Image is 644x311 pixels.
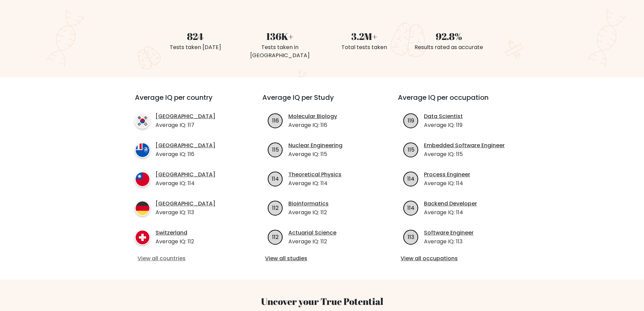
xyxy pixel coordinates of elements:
[135,230,150,245] img: country
[424,141,505,150] a: Embedded Software Engineer
[156,171,215,179] a: [GEOGRAPHIC_DATA]
[157,43,234,51] div: Tests taken [DATE]
[156,200,215,208] a: [GEOGRAPHIC_DATA]
[135,172,150,187] img: country
[272,204,279,212] text: 112
[272,175,279,182] text: 114
[424,208,477,217] p: Average IQ: 114
[135,93,238,110] h3: Average IQ per country
[424,112,463,120] a: Data Scientist
[424,200,477,208] a: Backend Developer
[156,229,194,237] a: Switzerland
[103,296,541,307] h3: Uncover your True Potential
[272,233,279,241] text: 112
[265,254,379,263] a: View all studies
[272,146,279,153] text: 115
[288,208,329,217] p: Average IQ: 112
[288,238,336,246] p: Average IQ: 112
[138,254,235,263] a: View all countries
[288,179,341,187] p: Average IQ: 114
[424,150,505,158] p: Average IQ: 115
[326,29,403,43] div: 3.2M+
[326,43,403,51] div: Total tests taken
[156,141,215,150] a: [GEOGRAPHIC_DATA]
[407,204,414,212] text: 114
[408,146,414,153] text: 115
[288,121,337,129] p: Average IQ: 116
[156,150,215,158] p: Average IQ: 116
[401,254,515,263] a: View all occupations
[156,208,215,217] p: Average IQ: 113
[156,238,194,246] p: Average IQ: 112
[424,179,470,187] p: Average IQ: 114
[424,238,474,246] p: Average IQ: 113
[242,29,318,43] div: 136K+
[272,116,279,124] text: 116
[242,43,318,60] div: Tests taken in [GEOGRAPHIC_DATA]
[424,171,470,179] a: Process Engineer
[411,43,487,51] div: Results rated as accurate
[407,175,414,182] text: 114
[408,233,414,241] text: 113
[135,142,150,158] img: country
[288,112,337,120] a: Molecular Biology
[411,29,487,43] div: 92.8%
[157,29,234,43] div: 824
[398,93,517,110] h3: Average IQ per occupation
[288,171,341,179] a: Theoretical Physics
[156,179,215,187] p: Average IQ: 114
[135,201,150,216] img: country
[288,141,342,150] a: Nuclear Engineering
[156,112,215,120] a: [GEOGRAPHIC_DATA]
[156,121,215,129] p: Average IQ: 117
[408,116,414,124] text: 119
[424,121,463,129] p: Average IQ: 119
[262,93,382,110] h3: Average IQ per Study
[288,229,336,237] a: Actuarial Science
[135,113,150,129] img: country
[424,229,474,237] a: Software Engineer
[288,200,329,208] a: Bioinformatics
[288,150,342,158] p: Average IQ: 115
